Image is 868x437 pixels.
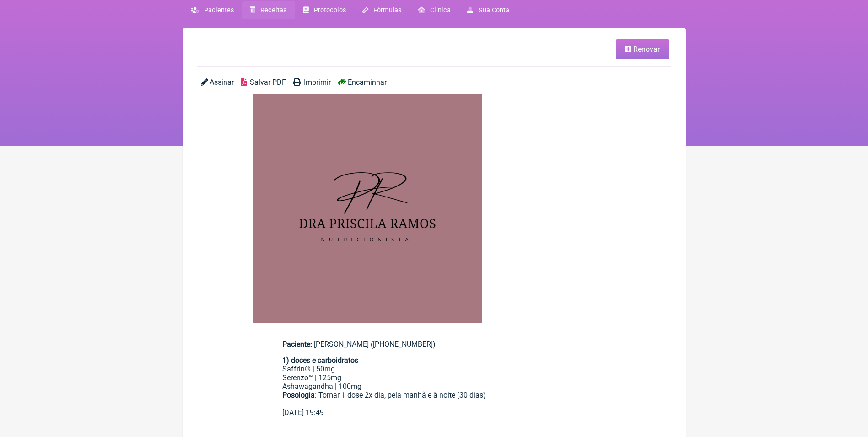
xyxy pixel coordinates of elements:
a: Salvar PDF [241,78,286,87]
div: : Tomar 1 dose 2x dia, pela manhã e à noite (30 dias) [282,391,586,408]
span: Receitas [260,6,286,14]
div: [PERSON_NAME] ([PHONE_NUMBER]) [282,340,586,349]
strong: 1) doces e carboidratos [282,356,358,365]
span: Clínica [430,6,451,14]
a: Assinar [201,78,234,87]
span: Imprimir [304,78,331,87]
div: [DATE] 19:49 [282,408,586,417]
div: Serenzo™ | 125mg [282,373,586,382]
span: Assinar [210,78,234,87]
span: Salvar PDF [250,78,286,87]
span: Sua Conta [479,6,509,14]
a: Protocolos [295,1,354,19]
span: Protocolos [314,6,346,14]
span: Paciente: [282,340,312,349]
a: Receitas [242,1,295,19]
span: Renovar [633,45,660,54]
a: Clínica [410,1,459,19]
a: Renovar [616,39,669,59]
a: Imprimir [293,78,331,87]
span: Pacientes [204,6,234,14]
div: Ashawagandha | 100mg [282,382,586,391]
div: Saffrin® | 50mg [282,365,586,373]
a: Pacientes [183,1,242,19]
strong: Posologia [282,391,315,399]
span: Encaminhar [348,78,387,87]
a: Fórmulas [354,1,410,19]
a: Encaminhar [338,78,387,87]
span: Fórmulas [373,6,401,14]
a: Sua Conta [459,1,517,19]
img: 7+9OpABAAAAGORvfY+vJAIYEDoADAgdAAaEDgADQgeAAaEDwIDQAWBA6AAwIHQAGBA6AAwIHQAGhA4AA0IHgAGhA8CA0AFgQO... [253,94,482,323]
